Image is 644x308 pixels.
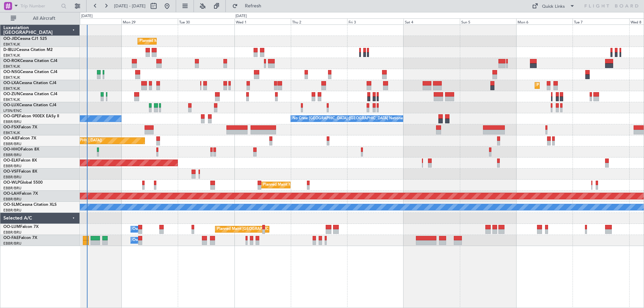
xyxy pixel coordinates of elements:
[3,136,36,140] a: OO-AIEFalcon 7X
[542,3,565,10] div: Quick Links
[3,159,18,163] span: OO-ELK
[3,108,22,113] a: LFSN/ENC
[235,13,247,19] div: [DATE]
[3,208,21,213] a: EBBR/BRU
[81,13,93,19] div: [DATE]
[3,48,16,52] span: D-IBLU
[132,224,178,234] div: Owner Melsbroek Air Base
[3,192,19,196] span: OO-LAH
[65,18,121,24] div: Sun 28
[229,1,269,11] button: Refresh
[114,3,146,9] span: [DATE] - [DATE]
[529,1,578,11] button: Quick Links
[263,180,311,190] div: Planned Maint Milan (Linate)
[3,197,21,202] a: EBBR/BRU
[217,224,338,234] div: Planned Maint [GEOGRAPHIC_DATA] ([GEOGRAPHIC_DATA] National)
[3,203,57,207] a: OO-SLMCessna Citation XLS
[3,59,20,63] span: OO-ROK
[3,181,43,185] a: OO-WLPGlobal 5500
[3,92,20,96] span: OO-ZUN
[3,92,57,96] a: OO-ZUNCessna Citation CJ4
[3,97,20,102] a: EBKT/KJK
[3,170,37,174] a: OO-VSFFalcon 8X
[3,136,18,140] span: OO-AIE
[3,181,20,185] span: OO-WLP
[121,18,178,24] div: Mon 29
[3,114,59,118] a: OO-GPEFalcon 900EX EASy II
[140,36,218,46] div: Planned Maint Kortrijk-[GEOGRAPHIC_DATA]
[3,175,21,180] a: EBBR/BRU
[3,125,37,129] a: OO-FSXFalcon 7X
[573,18,629,24] div: Tue 7
[3,225,20,229] span: OO-LUM
[3,103,19,107] span: OO-LUX
[347,18,404,24] div: Fri 3
[3,130,20,135] a: EBKT/KJK
[3,241,21,246] a: EBBR/BRU
[3,186,21,191] a: EBBR/BRU
[3,37,17,41] span: OO-JID
[3,70,57,74] a: OO-NSGCessna Citation CJ4
[3,170,19,174] span: OO-VSF
[3,147,39,151] a: OO-HHOFalcon 8X
[3,59,57,63] a: OO-ROKCessna Citation CJ4
[3,203,19,207] span: OO-SLM
[3,86,20,91] a: EBKT/KJK
[3,225,39,229] a: OO-LUMFalcon 7X
[7,13,73,24] button: All Aircraft
[3,125,19,129] span: OO-FSX
[3,53,20,58] a: EBKT/KJK
[3,159,37,163] a: OO-ELKFalcon 8X
[132,235,178,245] div: Owner Melsbroek Air Base
[3,119,21,124] a: EBBR/BRU
[3,103,56,107] a: OO-LUXCessna Citation CJ4
[3,230,21,235] a: EBBR/BRU
[516,18,573,24] div: Mon 6
[3,81,56,85] a: OO-LXACessna Citation CJ4
[3,64,20,69] a: EBKT/KJK
[234,18,291,24] div: Wed 1
[3,164,21,169] a: EBBR/BRU
[17,16,71,21] span: All Aircraft
[3,141,21,146] a: EBBR/BRU
[3,147,21,151] span: OO-HHO
[537,80,615,90] div: Planned Maint Kortrijk-[GEOGRAPHIC_DATA]
[3,48,53,52] a: D-IBLUCessna Citation M2
[178,18,234,24] div: Tue 30
[3,42,20,47] a: EBKT/KJK
[20,1,59,11] input: Trip Number
[3,37,47,41] a: OO-JIDCessna CJ1 525
[3,81,19,85] span: OO-LXA
[291,18,347,24] div: Thu 2
[3,236,19,240] span: OO-FAE
[3,236,37,240] a: OO-FAEFalcon 7X
[404,18,460,24] div: Sat 4
[292,114,405,124] div: No Crew [GEOGRAPHIC_DATA] ([GEOGRAPHIC_DATA] National)
[3,192,38,196] a: OO-LAHFalcon 7X
[3,70,20,74] span: OO-NSG
[3,114,19,118] span: OO-GPE
[239,4,267,8] span: Refresh
[3,152,21,158] a: EBBR/BRU
[3,75,20,80] a: EBKT/KJK
[460,18,516,24] div: Sun 5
